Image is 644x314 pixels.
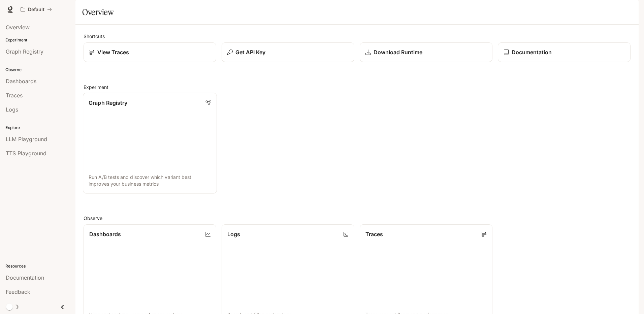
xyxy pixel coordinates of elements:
[83,93,217,193] a: Graph RegistryRun A/B tests and discover which variant best improves your business metrics
[84,215,631,222] h2: Observe
[89,174,211,187] p: Run A/B tests and discover which variant best improves your business metrics
[89,99,127,107] p: Graph Registry
[89,230,121,238] p: Dashboards
[365,230,383,238] p: Traces
[84,84,631,91] h2: Experiment
[374,48,422,56] p: Download Runtime
[498,42,631,62] a: Documentation
[84,42,216,62] a: View Traces
[84,33,631,40] h2: Shortcuts
[97,48,129,56] p: View Traces
[222,42,354,62] button: Get API Key
[28,7,44,12] p: Default
[235,48,265,56] p: Get API Key
[18,3,55,16] button: All workspaces
[82,5,114,19] h1: Overview
[360,42,492,62] a: Download Runtime
[227,230,240,238] p: Logs
[512,48,552,56] p: Documentation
